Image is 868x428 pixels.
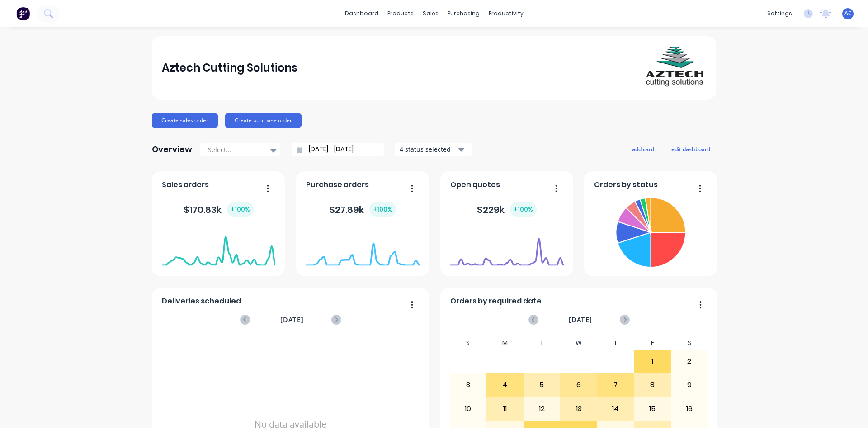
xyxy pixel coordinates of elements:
div: + 100 % [227,202,254,217]
div: 13 [561,398,597,420]
span: Open quotes [450,179,500,190]
div: 10 [450,398,486,420]
div: 1 [634,350,670,373]
div: $ 229k [477,202,537,217]
div: 3 [450,374,486,396]
div: $ 170.83k [184,202,254,217]
div: productivity [484,7,528,20]
div: 7 [598,374,634,396]
span: Deliveries scheduled [162,296,241,307]
div: 2 [671,350,708,373]
div: $ 27.89k [329,202,396,217]
button: add card [626,143,660,155]
div: T [597,337,634,350]
div: S [671,337,708,350]
div: 6 [561,374,597,396]
div: 9 [671,374,708,396]
div: sales [418,7,443,20]
img: Aztech Cutting Solutions [643,36,706,100]
button: Create purchase order [225,113,302,128]
div: + 100 % [510,202,537,217]
div: 5 [524,374,560,396]
div: 14 [598,398,634,420]
span: [DATE] [280,315,304,325]
div: 12 [524,398,560,420]
div: F [634,337,671,350]
a: dashboard [340,7,383,20]
div: 4 status selected [400,144,457,154]
div: settings [763,7,797,20]
div: T [524,337,561,350]
div: Overview [152,140,192,159]
div: 8 [634,374,670,396]
div: 15 [634,398,670,420]
button: 4 status selected [395,143,472,156]
div: 4 [487,374,523,396]
button: edit dashboard [665,143,716,155]
div: Aztech Cutting Solutions [162,59,297,77]
div: S [450,337,487,350]
button: Create sales order [152,113,218,128]
span: Sales orders [162,179,209,190]
span: Orders by status [594,179,658,190]
span: AC [844,10,852,18]
div: + 100 % [369,202,396,217]
div: M [486,337,524,350]
div: 16 [671,398,708,420]
span: [DATE] [569,315,592,325]
div: W [560,337,597,350]
div: products [383,7,418,20]
span: Purchase orders [306,179,369,190]
img: Factory [16,7,30,20]
div: purchasing [443,7,484,20]
div: 11 [487,398,523,420]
